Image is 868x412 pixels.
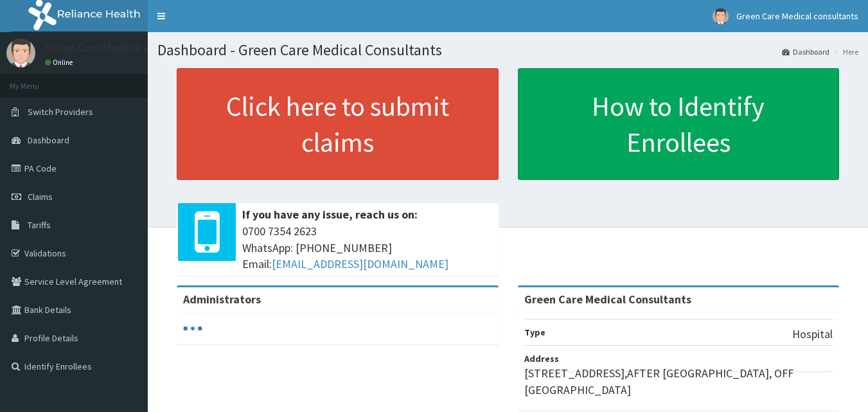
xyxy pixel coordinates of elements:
[518,68,840,180] a: How to Identify Enrollees
[28,134,69,146] span: Dashboard
[792,326,833,343] p: Hospital
[242,207,418,222] b: If you have any issue, reach us on:
[183,319,202,338] svg: audio-loading
[45,58,76,67] a: Online
[183,292,261,307] b: Administrators
[524,292,691,307] strong: Green Care Medical Consultants
[524,365,833,398] p: [STREET_ADDRESS],AFTER [GEOGRAPHIC_DATA], OFF [GEOGRAPHIC_DATA]
[28,106,93,118] span: Switch Providers
[524,353,559,364] b: Address
[28,219,51,231] span: Tariffs
[272,256,448,271] a: [EMAIL_ADDRESS][DOMAIN_NAME]
[831,46,858,57] li: Here
[782,46,829,57] a: Dashboard
[242,223,492,273] span: 0700 7354 2623 WhatsApp: [PHONE_NUMBER] Email:
[45,42,204,53] p: Green Care Medical consultants
[28,191,53,202] span: Claims
[736,10,858,22] span: Green Care Medical consultants
[524,327,545,338] b: Type
[6,39,35,67] img: User Image
[713,8,729,24] img: User Image
[177,68,499,180] a: Click here to submit claims
[157,42,858,58] h1: Dashboard - Green Care Medical Consultants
